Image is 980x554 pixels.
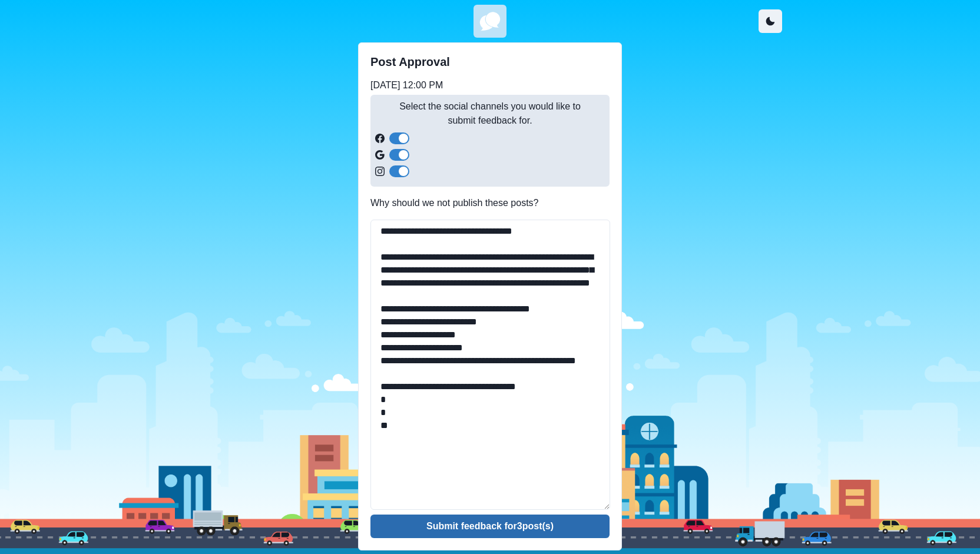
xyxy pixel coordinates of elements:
button: Toggle Mode [759,9,782,33]
p: Why should we not publish these posts? [370,196,610,210]
p: Select the social channels you would like to submit feedback for. [375,99,605,128]
img: u8dYElcwoIgCIIgCIIgCIIgCIIgCIIgCIIgCIIgCIIgCIIgCIIgCIIgCIIgCIIgCIKgBfgfhTKg+uHK8RYAAAAASUVORK5CYII= [476,7,504,35]
h2: Post Approval [370,55,610,69]
p: [DATE] 12:00 PM [370,78,610,92]
button: Submit feedback for3post(s) [370,515,610,538]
